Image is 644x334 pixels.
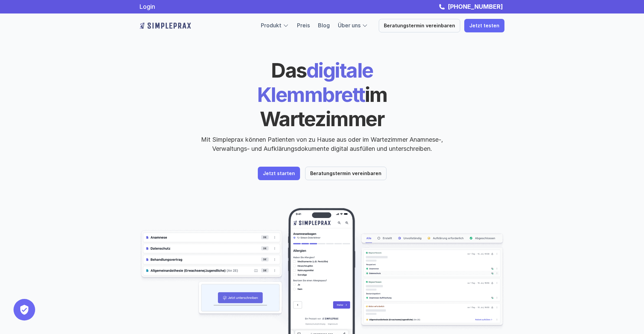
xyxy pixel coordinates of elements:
[338,22,361,29] a: Über uns
[297,22,310,29] a: Preis
[310,171,381,176] p: Beratungstermin vereinbaren
[305,167,387,180] a: Beratungstermin vereinbaren
[446,3,504,10] a: [PHONE_NUMBER]
[448,3,503,10] strong: [PHONE_NUMBER]
[140,3,155,10] a: Login
[271,58,306,82] span: Das
[261,22,281,29] a: Produkt
[379,19,460,32] a: Beratungstermin vereinbaren
[464,19,504,32] a: Jetzt testen
[384,23,455,29] p: Beratungstermin vereinbaren
[318,22,330,29] a: Blog
[258,167,300,180] a: Jetzt starten
[263,171,295,176] p: Jetzt starten
[469,23,499,29] p: Jetzt testen
[195,135,449,153] p: Mit Simpleprax können Patienten von zu Hause aus oder im Wartezimmer Anamnese-, Verwaltungs- und ...
[205,58,439,131] h1: digitale Klemmbrett
[260,82,391,131] span: im Wartezimmer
